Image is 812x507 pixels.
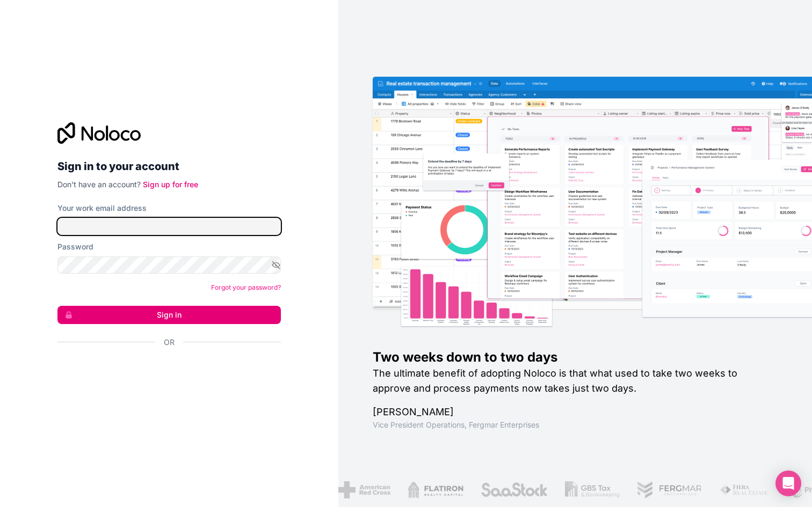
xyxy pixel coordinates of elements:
[373,349,778,366] h1: Two weeks down to two days
[480,481,548,498] img: /assets/saastock-C6Zbiodz.png
[775,471,801,496] div: Open Intercom Messenger
[57,218,281,235] input: Email address
[164,337,175,348] span: Or
[373,420,778,430] h1: Vice President Operations , Fergmar Enterprises
[57,256,281,274] input: Password
[373,366,778,396] h2: The ultimate benefit of adopting Noloco is that what used to take two weeks to approve and proces...
[57,157,281,176] h2: Sign in to your account
[636,481,702,498] img: /assets/fergmar-CudnrXN5.png
[338,481,390,498] img: /assets/american-red-cross-BAupjrZR.png
[57,306,281,324] button: Sign in
[57,180,141,189] span: Don't have an account?
[211,283,281,291] a: Forgot your password?
[143,180,198,189] a: Sign up for free
[57,203,147,214] label: Your work email address
[719,481,770,498] img: /assets/fiera-fwj2N5v4.png
[57,241,93,252] label: Password
[565,481,620,498] img: /assets/gbstax-C-GtDUiK.png
[373,405,778,420] h1: [PERSON_NAME]
[52,359,278,383] iframe: Sign in with Google Button
[408,481,463,498] img: /assets/flatiron-C8eUkumj.png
